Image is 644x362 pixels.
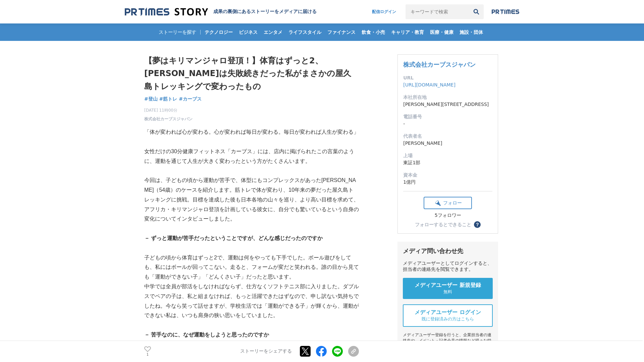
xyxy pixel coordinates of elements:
[415,222,471,227] div: フォローするとできること
[403,172,492,179] dt: 資本金
[424,213,472,219] div: 5フォロワー
[144,96,158,102] span: #登山
[261,23,285,41] a: エンタメ
[469,4,484,19] button: 検索
[144,332,269,338] strong: － 苦手なのに、なぜ運動をしようと思ったのですか
[144,235,323,241] strong: － ずっと運動が苦手だったということですが、どんな感じだったのですか
[125,7,208,16] img: 成果の裏側にあるストーリーをメディアに届ける
[457,29,486,35] span: 施設・団体
[457,23,486,41] a: 施設・団体
[125,7,317,16] a: 成果の裏側にあるストーリーをメディアに届ける 成果の裏側にあるストーリーをメディアに届ける
[144,353,151,356] p: 1
[427,23,456,41] a: 医療・健康
[403,61,476,68] a: 株式会社カーブスジャパン
[475,222,480,227] span: ？
[403,304,493,327] a: メディアユーザー ログイン 既に登録済みの方はこちら
[403,179,492,186] dd: 1億円
[144,282,359,320] p: 中学では全員が部活をしなければならず、仕方なくソフトテニス部に入りました。ダブルスでペアの子は、私と組まなければ、もっと活躍できたはずなので、申し訳ない気持ちでしたね。今なら笑って話せますが、学...
[388,23,427,41] a: キャリア・教育
[403,152,492,159] dt: 上場
[202,29,235,35] span: テクノロジー
[403,159,492,166] dd: 東証1部
[179,96,202,103] a: #カーブス
[213,9,317,15] h2: 成果の裏側にあるストーリーをメディアに届ける
[359,29,388,35] span: 飲食・小売
[388,29,427,35] span: キャリア・教育
[236,29,260,35] span: ビジネス
[403,94,492,101] dt: 本社所在地
[286,29,324,35] span: ライフスタイル
[144,54,359,93] h1: 【夢はキリマンジャロ登頂！】体育はずっと2、[PERSON_NAME]は失敗続きだった私がまさかの屋久島トレッキングで変わったもの
[144,116,193,122] a: 株式会社カーブスジャパン
[144,253,359,282] p: 子どもの頃から体育はずっと2で、運動は何をやっても下手でした。ボール遊びをしても、私にはボールが回ってこない。走ると、フォームが変だと笑われる。誰の目から見ても「運動ができない子」「どんくさい子...
[403,278,493,299] a: メディアユーザー 新規登録 無料
[159,96,177,103] a: #筋トレ
[365,4,403,19] a: 配信ログイン
[424,197,472,209] button: フォロー
[179,96,202,102] span: #カーブス
[325,23,358,41] a: ファイナンス
[144,147,359,166] p: 女性だけの30分健康フィットネス「カーブス」には、店内に掲げられたこの言葉のように、運動を通じて人生が大きく変わったという方がたくさんいます。
[403,332,493,361] div: メディアユーザー登録を行うと、企業担当者の連絡先や、イベント・記者会見の情報など様々な特記情報を閲覧できます。 ※内容はストーリー・プレスリリースにより異なります。
[403,74,492,81] dt: URL
[144,107,193,113] span: [DATE] 11時00分
[415,309,481,316] span: メディアユーザー ログイン
[415,282,481,289] span: メディアユーザー 新規登録
[325,29,358,35] span: ファイナンス
[403,140,492,147] dd: [PERSON_NAME]
[427,29,456,35] span: 医療・健康
[286,23,324,41] a: ライフスタイル
[492,9,519,14] img: prtimes
[144,127,359,137] p: 「体が変われば心が変わる。心が変われば毎日が変わる。毎日が変われば人生が変わる」
[403,133,492,140] dt: 代表者名
[403,120,492,127] dd: -
[359,23,388,41] a: 飲食・小売
[403,82,455,87] a: [URL][DOMAIN_NAME]
[443,289,452,295] span: 無料
[236,23,260,41] a: ビジネス
[202,23,235,41] a: テクノロジー
[403,113,492,120] dt: 電話番号
[144,96,158,103] a: #登山
[403,260,493,273] div: メディアユーザーとしてログインすると、担当者の連絡先を閲覧できます。
[422,316,474,322] span: 既に登録済みの方はこちら
[403,101,492,108] dd: [PERSON_NAME][STREET_ADDRESS]
[403,247,493,255] div: メディア問い合わせ先
[159,96,177,102] span: #筋トレ
[406,4,469,19] input: キーワードで検索
[261,29,285,35] span: エンタメ
[240,349,292,355] p: ストーリーをシェアする
[144,176,359,224] p: 今回は、子どもの頃から運動が苦手で、体型にもコンプレックスがあった[PERSON_NAME]（54歳）のケースを紹介します。筋トレで体が変わり、10年来の夢だった屋久島トレッキングに挑戦。目標を...
[474,221,481,228] button: ？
